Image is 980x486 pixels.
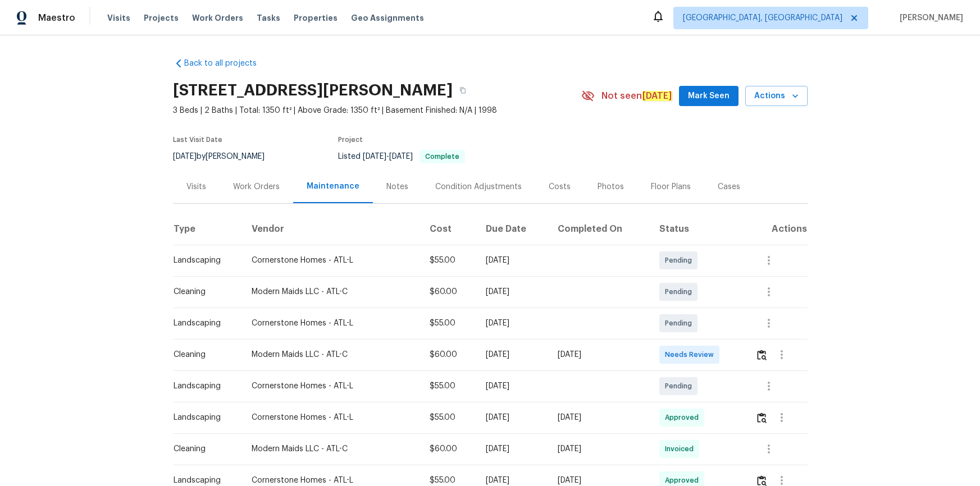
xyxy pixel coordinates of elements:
[642,91,672,101] em: [DATE]
[338,136,363,143] span: Project
[486,475,540,486] div: [DATE]
[558,443,641,455] div: [DATE]
[755,341,768,368] button: Review Icon
[252,412,412,423] div: Cornerstone Homes - ATL-L
[252,443,412,455] div: Modern Maids LLC - ATL-C
[757,350,767,360] img: Review Icon
[294,12,338,24] span: Properties
[665,412,703,423] span: Approved
[665,318,696,329] span: Pending
[389,153,413,161] span: [DATE]
[486,412,540,423] div: [DATE]
[233,181,280,192] div: Work Orders
[186,181,206,192] div: Visits
[558,412,641,423] div: [DATE]
[430,380,468,392] div: $55.00
[486,349,540,360] div: [DATE]
[718,181,740,192] div: Cases
[430,255,468,266] div: $55.00
[252,380,412,392] div: Cornerstone Homes - ATL-L
[895,12,963,24] span: [PERSON_NAME]
[430,475,468,486] div: $55.00
[243,213,421,245] th: Vendor
[173,150,278,163] div: by [PERSON_NAME]
[549,213,650,245] th: Completed On
[430,318,468,329] div: $55.00
[453,80,473,100] button: Copy Address
[754,89,799,103] span: Actions
[430,443,468,455] div: $60.00
[688,89,730,103] span: Mark Seen
[174,412,234,423] div: Landscaping
[144,12,179,24] span: Projects
[252,318,412,329] div: Cornerstone Homes - ATL-L
[174,380,234,392] div: Landscaping
[430,412,468,423] div: $55.00
[549,181,571,192] div: Costs
[755,404,768,431] button: Review Icon
[173,105,581,116] span: 3 Beds | 2 Baths | Total: 1350 ft² | Above Grade: 1350 ft² | Basement Finished: N/A | 1998
[746,213,807,245] th: Actions
[486,318,540,329] div: [DATE]
[486,286,540,297] div: [DATE]
[174,443,234,455] div: Cleaning
[683,12,842,24] span: [GEOGRAPHIC_DATA], [GEOGRAPHIC_DATA]
[598,181,624,192] div: Photos
[601,90,672,102] span: Not seen
[679,86,739,107] button: Mark Seen
[430,349,468,360] div: $60.00
[173,153,197,161] span: [DATE]
[650,213,746,245] th: Status
[173,136,222,143] span: Last Visit Date
[252,349,412,360] div: Modern Maids LLC - ATL-C
[558,475,641,486] div: [DATE]
[173,58,281,69] a: Back to all projects
[421,153,464,160] span: Complete
[363,153,413,161] span: -
[486,380,540,392] div: [DATE]
[430,286,468,297] div: $60.00
[107,12,130,24] span: Visits
[421,213,477,245] th: Cost
[665,255,696,266] span: Pending
[665,443,698,455] span: Invoiced
[486,255,540,266] div: [DATE]
[252,286,412,297] div: Modern Maids LLC - ATL-C
[435,181,522,192] div: Condition Adjustments
[477,213,549,245] th: Due Date
[665,380,696,392] span: Pending
[665,475,703,486] span: Approved
[307,181,359,192] div: Maintenance
[252,475,412,486] div: Cornerstone Homes - ATL-L
[665,286,696,297] span: Pending
[338,153,465,161] span: Listed
[38,12,75,24] span: Maestro
[174,349,234,360] div: Cleaning
[351,12,424,24] span: Geo Assignments
[651,181,691,192] div: Floor Plans
[257,14,280,22] span: Tasks
[558,349,641,360] div: [DATE]
[174,286,234,297] div: Cleaning
[665,349,718,360] span: Needs Review
[174,475,234,486] div: Landscaping
[173,85,453,96] h2: [STREET_ADDRESS][PERSON_NAME]
[173,213,243,245] th: Type
[174,318,234,329] div: Landscaping
[757,412,767,423] img: Review Icon
[486,443,540,455] div: [DATE]
[363,153,386,161] span: [DATE]
[745,86,808,107] button: Actions
[252,255,412,266] div: Cornerstone Homes - ATL-L
[757,475,767,486] img: Review Icon
[174,255,234,266] div: Landscaping
[192,12,243,24] span: Work Orders
[386,181,408,192] div: Notes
